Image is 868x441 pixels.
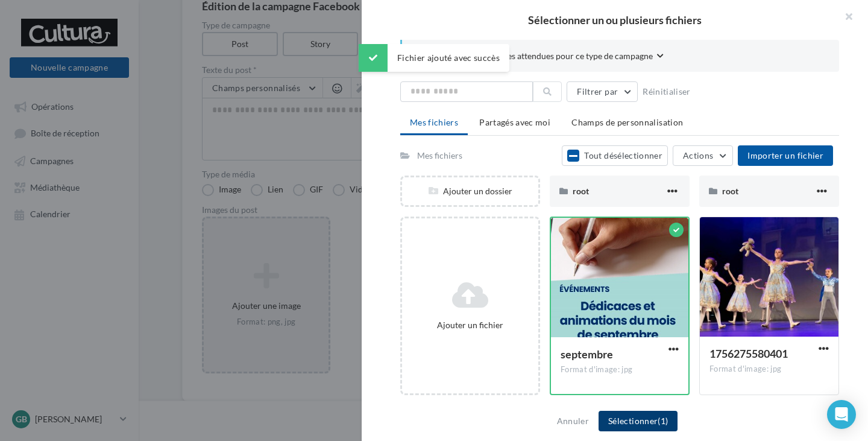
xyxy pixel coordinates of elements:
[561,364,679,375] div: Format d'image: jpg
[567,81,638,102] button: Filtrer par
[738,145,833,166] button: Importer un fichier
[561,347,613,361] span: septembre
[421,49,664,65] button: Consulter les contraintes attendues pour ce type de campagne
[552,414,594,428] button: Annuler
[407,319,533,331] div: Ajouter un fichier
[827,400,856,429] div: Open Intercom Messenger
[421,50,653,62] span: Consulter les contraintes attendues pour ce type de campagne
[417,150,462,162] div: Mes fichiers
[402,185,538,197] div: Ajouter un dossier
[599,411,678,431] button: Sélectionner(1)
[747,150,823,160] span: Importer un fichier
[359,44,509,72] div: Fichier ajouté avec succès
[381,14,849,25] h2: Sélectionner un ou plusieurs fichiers
[410,117,458,127] span: Mes fichiers
[571,117,683,127] span: Champs de personnalisation
[562,145,668,166] button: Tout désélectionner
[573,186,589,196] span: root
[709,364,829,375] div: Format d'image: jpg
[722,186,738,196] span: root
[479,117,550,127] span: Partagés avec moi
[658,416,668,426] span: (1)
[638,84,696,99] button: Réinitialiser
[683,150,713,160] span: Actions
[709,347,788,360] span: 1756275580401
[673,145,733,166] button: Actions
